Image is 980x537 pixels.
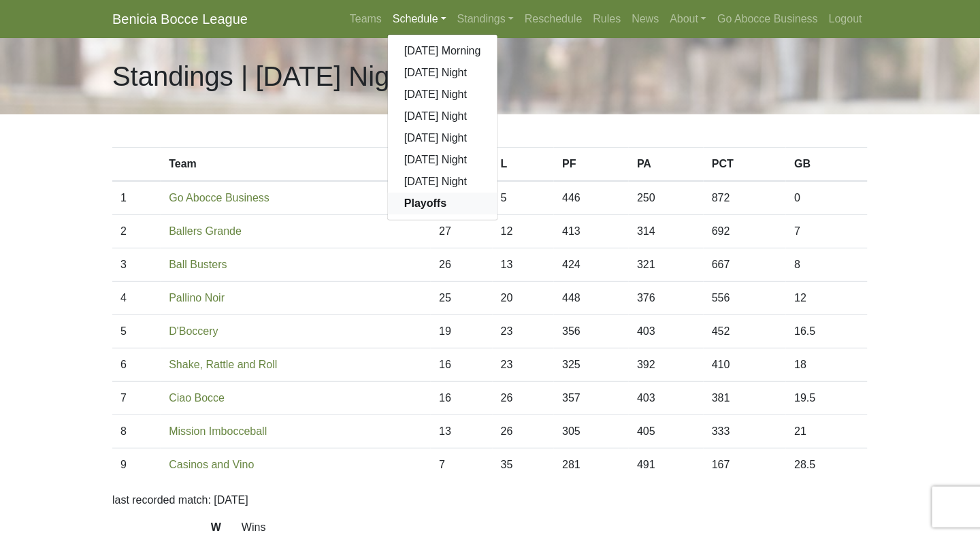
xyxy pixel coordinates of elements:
[431,315,493,348] td: 19
[704,181,786,215] td: 872
[786,282,868,315] td: 12
[786,215,868,248] td: 7
[493,315,555,348] td: 23
[169,459,254,470] a: Casinos and Vino
[169,425,267,437] a: Mission Imbocceball
[431,415,493,449] td: 13
[554,382,629,415] td: 357
[493,148,555,182] th: L
[431,282,493,315] td: 25
[554,215,629,248] td: 413
[704,382,786,415] td: 381
[554,315,629,348] td: 356
[786,348,868,382] td: 18
[493,215,555,248] td: 12
[112,348,161,382] td: 6
[629,449,704,482] td: 491
[629,248,704,282] td: 321
[704,215,786,248] td: 692
[712,5,823,33] a: Go Abocce Business
[431,382,493,415] td: 16
[112,449,161,482] td: 9
[554,449,629,482] td: 281
[493,248,555,282] td: 13
[704,248,786,282] td: 667
[786,181,868,215] td: 0
[231,519,878,536] dd: Wins
[112,60,412,93] h1: Standings | [DATE] Night
[493,449,555,482] td: 35
[404,197,446,209] strong: Playoffs
[786,315,868,348] td: 16.5
[554,148,629,182] th: PF
[431,248,493,282] td: 26
[704,148,786,182] th: PCT
[169,192,269,204] a: Go Abocce Business
[493,382,555,415] td: 26
[627,5,665,33] a: News
[388,171,497,193] a: [DATE] Night
[493,282,555,315] td: 20
[786,449,868,482] td: 28.5
[169,225,242,237] a: Ballers Grande
[161,148,431,182] th: Team
[704,415,786,449] td: 333
[823,5,868,33] a: Logout
[665,5,713,33] a: About
[554,348,629,382] td: 325
[112,5,248,33] a: Benicia Bocce League
[554,415,629,449] td: 305
[112,248,161,282] td: 3
[112,181,161,215] td: 1
[704,315,786,348] td: 452
[388,193,497,214] a: Playoffs
[112,492,868,508] p: last recorded match: [DATE]
[704,282,786,315] td: 556
[629,415,704,449] td: 405
[169,259,227,270] a: Ball Busters
[588,5,627,33] a: Rules
[431,215,493,248] td: 27
[169,292,225,304] a: Pallino Noir
[629,348,704,382] td: 392
[387,5,452,33] a: Schedule
[112,315,161,348] td: 5
[388,40,497,62] a: [DATE] Morning
[786,382,868,415] td: 19.5
[112,282,161,315] td: 4
[169,325,218,337] a: D'Boccery
[344,5,387,33] a: Teams
[786,415,868,449] td: 21
[388,127,497,149] a: [DATE] Night
[387,34,498,221] div: Schedule
[452,5,519,33] a: Standings
[629,181,704,215] td: 250
[629,315,704,348] td: 403
[786,248,868,282] td: 8
[629,282,704,315] td: 376
[629,215,704,248] td: 314
[629,382,704,415] td: 403
[554,181,629,215] td: 446
[431,348,493,382] td: 16
[169,392,225,404] a: Ciao Bocce
[388,105,497,127] a: [DATE] Night
[493,181,555,215] td: 5
[554,248,629,282] td: 424
[554,282,629,315] td: 448
[112,382,161,415] td: 7
[112,415,161,449] td: 8
[388,149,497,171] a: [DATE] Night
[493,348,555,382] td: 23
[431,449,493,482] td: 7
[493,415,555,449] td: 26
[519,5,588,33] a: Reschedule
[704,449,786,482] td: 167
[388,84,497,105] a: [DATE] Night
[169,359,277,370] a: Shake, Rattle and Roll
[629,148,704,182] th: PA
[786,148,868,182] th: GB
[704,348,786,382] td: 410
[388,62,497,84] a: [DATE] Night
[112,215,161,248] td: 2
